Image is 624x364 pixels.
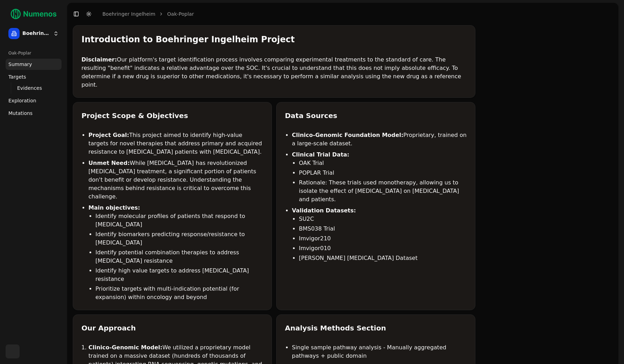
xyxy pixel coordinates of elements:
button: Toggle Sidebar [71,9,81,19]
strong: Disclaimer: [81,56,117,63]
li: SU2C [299,215,467,223]
strong: Clinico-Genomic Model: [88,344,162,351]
li: Imvigor210 [299,234,467,243]
div: Analysis Methods Section [285,323,467,333]
div: Project Scope & Objectives [81,111,263,121]
span: Evidences [17,85,42,92]
div: Oak-Poplar [6,48,62,59]
span: Exploration [8,97,36,104]
a: Mutations [6,108,62,119]
div: Data Sources [285,111,467,121]
strong: Clinico-Genomic Foundation Model: [292,132,403,138]
li: While [MEDICAL_DATA] has revolutionized [MEDICAL_DATA] treatment, a significant portion of patien... [88,159,263,201]
strong: Clinical Trial Data: [292,151,349,158]
strong: Project Goal: [88,132,129,138]
span: Boehringer Ingelheim [22,30,50,37]
li: Identify biomarkers predicting response/resistance to [MEDICAL_DATA] [95,230,263,247]
button: Toggle Dark Mode [84,9,94,19]
li: BMS038 Trial [299,225,467,233]
strong: Main objectives: [88,204,140,211]
a: Oak-Poplar [167,10,194,17]
strong: Validation Datasets: [292,207,356,214]
div: Introduction to Boehringer Ingelheim Project [81,34,467,45]
li: Identify molecular profiles of patients that respond to [MEDICAL_DATA] [95,212,263,229]
li: Proprietary, trained on a large-scale dataset. [292,131,467,148]
p: Our platform's target identification process involves comparing experimental treatments to the st... [81,56,467,89]
li: Identify potential combination therapies to address [MEDICAL_DATA] resistance [95,248,263,265]
nav: breadcrumb [102,10,194,17]
strong: Unmet Need: [88,160,130,166]
a: Evidences [14,83,53,93]
li: Imvigor010 [299,244,467,253]
img: Numenos [6,6,62,22]
span: Mutations [8,110,33,117]
li: POPLAR Trial [299,169,467,177]
a: Exploration [6,95,62,106]
li: Prioritize targets with multi-indication potential (for expansion) within oncology and beyond [95,285,263,301]
span: Targets [8,73,26,80]
li: Single sample pathway analysis - Manually aggregated pathways + public domain [292,343,467,360]
span: Summary [8,61,32,68]
a: Targets [6,71,62,82]
button: Boehringer Ingelheim [6,25,62,42]
div: Our Approach [81,323,263,333]
li: Identify high value targets to address [MEDICAL_DATA] resistance [95,267,263,283]
li: OAK Trial [299,159,467,167]
li: Rationale: These trials used monotherapy, allowing us to isolate the effect of [MEDICAL_DATA] on ... [299,179,467,204]
li: This project aimed to identify high-value targets for novel therapies that address primary and ac... [88,131,263,156]
a: Summary [6,59,62,70]
li: [PERSON_NAME] [MEDICAL_DATA] Dataset [299,254,467,262]
a: Boehringer Ingelheim [102,10,155,17]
